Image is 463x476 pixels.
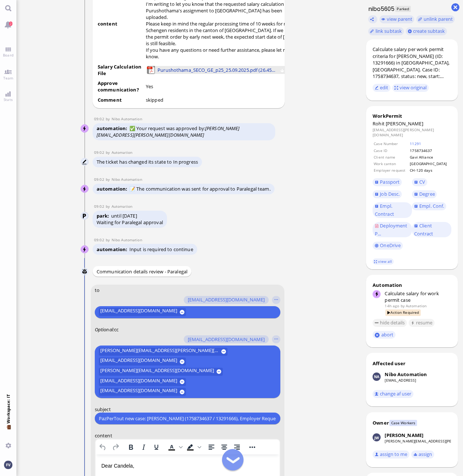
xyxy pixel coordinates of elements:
[106,204,112,209] span: by
[392,84,429,92] button: view original
[385,309,421,316] span: Action Required
[100,388,177,396] span: [EMAIL_ADDRESS][DOMAIN_NAME]
[373,202,412,218] a: Empl. Contract
[218,442,230,452] button: Align center
[96,442,109,452] button: Undo
[373,46,451,80] div: Calculate salary per work permit criteria for [PERSON_NAME] (ID: 13291666) in [GEOGRAPHIC_DATA], ...
[373,113,451,119] div: WorkPermit
[165,442,183,452] div: Text color Black
[406,27,447,35] button: create subtask
[373,372,381,381] img: Nibo Automation
[409,154,451,160] td: Gavi Alliance
[6,7,178,15] p: Dear Candela,
[246,442,258,452] button: Reveal or hide additional toolbar items
[109,442,121,452] button: Redo
[406,303,427,308] span: automation@bluelakelegal.com
[410,141,421,146] a: 11291
[188,337,265,343] span: [EMAIL_ADDRESS][DOMAIN_NAME]
[98,308,186,316] button: [EMAIL_ADDRESS][DOMAIN_NAME]
[183,336,268,344] button: [EMAIL_ADDRESS][DOMAIN_NAME]
[401,303,405,308] span: by
[380,179,400,185] span: Passport
[94,237,106,242] span: 09:02
[81,246,89,254] img: Nibo Automation
[373,319,407,327] button: hide details
[373,190,402,198] a: Job Desc.
[373,433,381,441] img: Jakob Wendel
[188,297,265,303] span: [EMAIL_ADDRESS][DOMAIN_NAME]
[146,83,153,90] span: Yes
[366,5,395,13] h1: nibo5605
[419,179,425,185] span: CV
[373,242,403,250] a: OneDrive
[409,319,435,327] button: resume
[97,96,145,106] td: Comment
[5,424,11,440] span: 💼 Workspace: IT
[97,79,145,95] td: Approve communication?
[9,22,12,26] span: 2
[409,161,451,167] td: [GEOGRAPHIC_DATA]
[6,50,178,83] p: Please keep in mind the regular processing time of 10 weeks for non-Schengen residents in the can...
[373,148,409,153] td: Case ID
[4,461,12,469] img: You
[376,28,402,34] span: link subtask
[385,378,416,383] a: [EMAIL_ADDRESS]
[146,20,301,47] p: Please keep in mind the regular processing time of 10 weeks for non-Schengen residents in the can...
[112,204,132,209] span: automation@bluelakelegal.com
[6,20,178,45] p: I hope this message finds you well. I'm writing to let you know that the requested salary calcula...
[129,246,193,253] span: Input is required to continue
[98,348,227,356] button: [PERSON_NAME][EMAIL_ADDRESS][PERSON_NAME][DOMAIN_NAME]
[184,442,202,452] div: Background color Black
[386,120,423,127] span: [PERSON_NAME]
[373,450,409,459] button: assign to me
[395,6,411,12] span: Parked
[100,378,177,386] span: [EMAIL_ADDRESS][DOMAIN_NAME]
[100,308,177,316] span: [EMAIL_ADDRESS][DOMAIN_NAME]
[100,348,218,356] span: [PERSON_NAME][EMAIL_ADDRESS][PERSON_NAME][DOMAIN_NAME]
[373,282,451,288] div: Automation
[97,246,129,253] span: automation
[97,159,198,165] span: The ticket has changed its state to In progress
[81,212,89,220] img: Automation
[156,66,277,74] a: View Purushothama_SECO_GE_p25_25.09.2025.pdf
[373,161,409,167] td: Work canton
[98,388,186,396] button: [EMAIL_ADDRESS][DOMAIN_NAME]
[230,442,243,452] button: Align right
[97,63,145,79] td: Salary Calculation File
[100,358,177,366] span: [EMAIL_ADDRESS][DOMAIN_NAME]
[419,191,435,197] span: Degree
[385,432,423,438] div: [PERSON_NAME]
[106,177,112,182] span: by
[412,178,427,186] a: CV
[94,326,113,333] span: Optional
[411,450,434,459] button: assign
[94,150,106,155] span: 09:02
[106,237,112,242] span: by
[385,290,451,303] div: Calculate salary for work permit case
[280,67,285,72] button: Download Purushothama_SECO_GE_p25_25.09.2025.pdf
[98,358,186,366] button: [EMAIL_ADDRESS][DOMAIN_NAME]
[373,390,413,398] button: change af user
[373,167,409,173] td: Employer request
[373,420,389,426] div: Owner
[94,406,110,413] span: subject
[137,442,149,452] button: Italic
[373,84,390,92] button: edit
[112,150,132,155] span: automation@bluelakelegal.com
[94,326,114,333] em: :
[368,15,378,23] button: Copy ticket nibo5605 link to clipboard
[373,120,385,127] span: Rohit
[2,97,15,102] span: Stats
[375,203,394,217] span: Empl. Contract
[100,368,214,376] span: [PERSON_NAME][EMAIL_ADDRESS][DOMAIN_NAME]
[6,7,178,96] body: Rich Text Area. Press ALT-0 for help.
[112,237,142,242] span: automation@nibo.ai
[81,185,89,193] img: Nibo Automation
[114,326,118,333] span: cc
[97,186,129,192] span: automation
[373,178,402,186] a: Passport
[146,47,301,60] p: If you have any questions or need further assistance, please let me know.
[81,125,89,133] img: Nibo Automation
[373,127,451,138] dd: [EMAIL_ADDRESS][PERSON_NAME][DOMAIN_NAME]
[373,331,396,339] button: abort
